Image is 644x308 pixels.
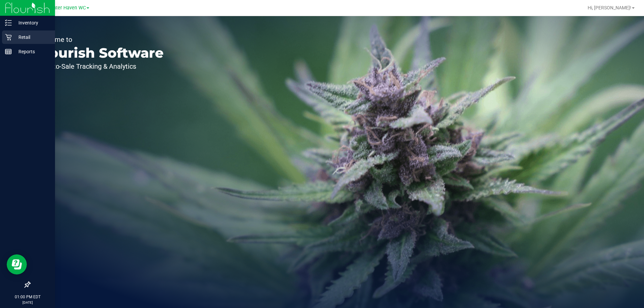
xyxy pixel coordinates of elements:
[3,294,52,300] p: 01:00 PM EDT
[36,46,164,60] p: Flourish Software
[588,5,631,10] span: Hi, [PERSON_NAME]!
[7,254,27,274] iframe: Resource center
[5,19,12,26] inline-svg: Inventory
[12,19,52,27] p: Inventory
[12,48,52,56] p: Reports
[12,33,52,41] p: Retail
[48,5,86,11] span: Winter Haven WC
[36,63,164,70] p: Seed-to-Sale Tracking & Analytics
[5,48,12,55] inline-svg: Reports
[5,34,12,41] inline-svg: Retail
[3,300,52,305] p: [DATE]
[36,36,164,43] p: Welcome to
